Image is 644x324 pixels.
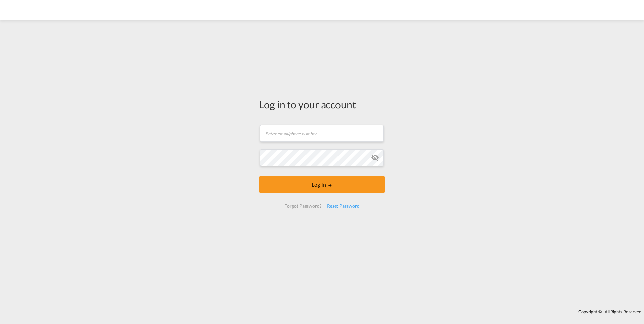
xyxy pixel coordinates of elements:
input: Enter email/phone number [260,125,384,142]
button: LOGIN [259,176,385,193]
md-icon: icon-eye-off [371,154,379,162]
div: Log in to your account [259,97,385,111]
div: Reset Password [324,200,362,212]
div: Forgot Password? [282,200,324,212]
